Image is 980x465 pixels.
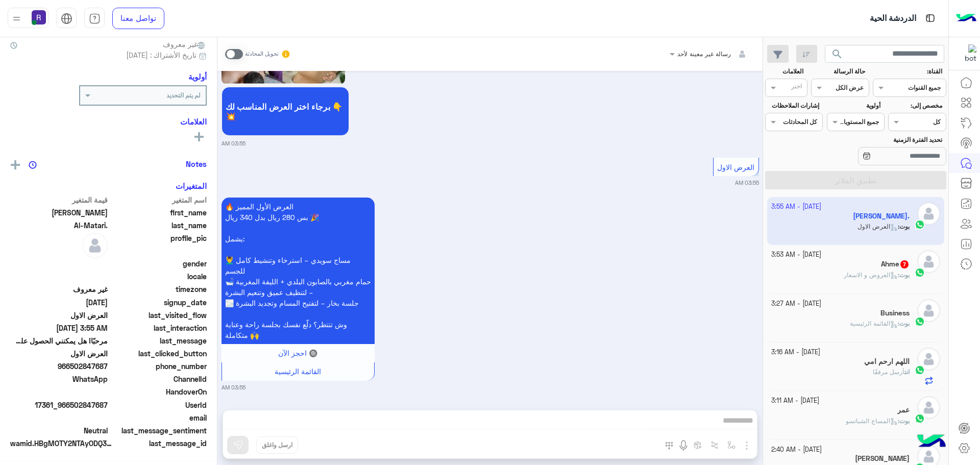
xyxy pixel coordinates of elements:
[110,400,207,410] span: UserId
[870,12,916,26] p: الدردشة الحية
[915,316,925,327] img: WhatsApp
[186,159,207,168] h6: Notes
[771,445,822,455] small: [DATE] - 2:40 AM
[84,8,105,29] a: tab
[864,357,910,366] h5: اللهم ارحم امي
[166,91,201,99] b: لم يتم التحديد
[828,135,942,144] label: تحديد الفترة الزمنية
[846,417,898,425] span: المساج الشياتسو
[10,335,108,346] span: مرحبًا! هل يمكنني الحصول على مزيد من المعلومات حول هذا؟
[110,310,207,321] span: last_visited_flow
[222,139,246,148] small: 03:55 AM
[880,309,910,317] h5: Business
[917,250,940,273] img: defaultAdmin.png
[11,160,20,169] img: add
[110,386,207,397] span: HandoverOn
[10,412,108,423] span: null
[10,207,108,218] span: Ahmed
[765,171,946,189] button: تطبيق الفلاتر
[10,297,108,308] span: 2025-09-23T00:54:03.372Z
[917,299,940,322] img: defaultAdmin.png
[163,39,207,50] span: غير معروف
[850,320,898,327] span: القائمة الرئيسية
[32,10,46,25] img: userImage
[245,50,279,58] small: تحويل المحادثة
[110,258,207,269] span: gender
[873,368,904,376] span: أرسل مرفقًا
[766,67,803,76] label: العلامات
[29,161,37,169] img: notes
[855,454,910,463] h5: عبدالرزاق سعود الفضلي
[222,198,375,344] p: 23/9/2025, 3:55 AM
[766,101,819,110] label: إشارات الملاحظات
[110,323,207,333] span: last_interaction
[898,271,910,279] b: :
[831,48,843,60] span: search
[110,194,207,205] span: اسم المتغير
[10,361,108,372] span: 966502847687
[771,250,821,260] small: [DATE] - 3:53 AM
[275,367,321,376] span: القائمة الرئيسية
[110,335,207,346] span: last_message
[110,412,207,423] span: email
[956,8,976,29] img: Logo
[10,284,108,295] span: غير معروف
[10,12,23,25] img: profile
[904,368,910,376] span: انت
[126,50,197,60] span: تاريخ الأشتراك : [DATE]
[110,361,207,372] span: phone_number
[10,271,108,282] span: null
[717,163,754,172] span: العرض الاول
[771,396,819,406] small: [DATE] - 3:11 AM
[900,260,909,268] span: 7
[10,425,108,436] span: 0
[176,181,207,190] h6: المتغيرات
[110,271,207,282] span: locale
[899,271,910,279] span: بوت
[825,45,850,67] button: search
[61,13,72,25] img: tab
[10,348,108,359] span: العرض الاول
[222,383,246,391] small: 03:55 AM
[915,365,925,375] img: WhatsApp
[89,13,101,25] img: tab
[112,8,164,29] a: تواصل معنا
[10,438,112,449] span: wamid.HBgMOTY2NTAyODQ3Njg3FQIAEhggQUM4MDBEREMyRUE4QzM2QzlFNzQ5OThEQTVBMjc4QUQA
[914,424,949,460] img: hulul-logo.png
[110,233,207,256] span: profile_pic
[958,44,976,63] img: 322853014244696
[110,348,207,359] span: last_clicked_button
[110,297,207,308] span: signup_date
[917,396,940,419] img: defaultAdmin.png
[278,349,317,357] span: 🔘 احجز الآن
[771,348,820,357] small: [DATE] - 3:16 AM
[226,102,345,121] span: برجاء اختر العرض المناسب لك 👇 💥
[677,50,731,58] span: رسالة غير معينة لأحد
[915,267,925,278] img: WhatsApp
[771,299,821,309] small: [DATE] - 3:27 AM
[110,207,207,218] span: first_name
[828,101,880,110] label: أولوية
[10,220,108,231] span: Al-Matari.
[256,436,298,454] button: ارسل واغلق
[890,101,942,110] label: مخصص إلى:
[791,82,803,93] div: اختر
[82,233,108,258] img: defaultAdmin.png
[110,220,207,231] span: last_name
[924,12,937,25] img: tab
[10,323,108,333] span: 2025-09-23T00:55:37.737Z
[10,194,108,205] span: قيمة المتغير
[899,320,910,327] span: بوت
[10,400,108,410] span: 17361_966502847687
[10,386,108,397] span: null
[874,67,943,76] label: القناة:
[10,310,108,321] span: العرض الاول
[114,438,207,449] span: last_message_id
[915,413,925,424] img: WhatsApp
[735,179,759,187] small: 03:55 AM
[881,260,910,268] h5: Ahme
[188,72,207,81] h6: أولوية
[898,320,910,327] b: :
[10,117,207,126] h6: العلامات
[110,425,207,436] span: last_message_sentiment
